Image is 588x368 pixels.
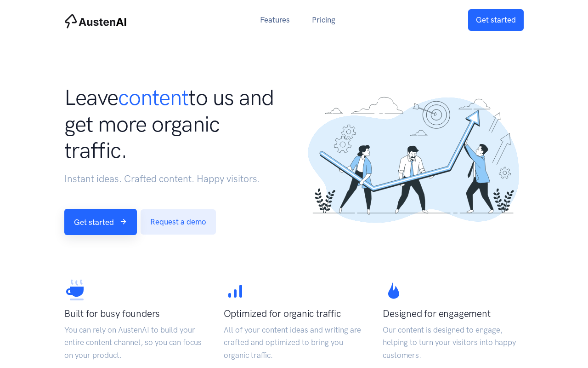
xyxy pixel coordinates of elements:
a: Get started [64,209,137,235]
p: All of your content ideas and writing are crafted and optimized to bring you organic traffic. [224,324,365,362]
a: Get started [468,9,524,31]
a: Features [249,10,301,30]
p: Instant ideas. Crafted content. Happy visitors. [64,171,285,187]
a: Pricing [301,10,346,30]
h3: Optimized for organic traffic [224,307,365,320]
h1: Leave to us and get more organic traffic. [64,84,285,164]
img: ... [303,86,524,233]
img: AustenAI Home [64,14,127,29]
p: You can rely on AustenAI to build your entire content channel, so you can focus on your product. [64,324,205,362]
h3: Designed for engagement [383,307,524,320]
p: Our content is designed to engage, helping to turn your visitors into happy customers. [383,324,524,362]
a: Request a demo [141,209,216,235]
span: content [118,84,188,110]
h3: Built for busy founders [64,307,205,320]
